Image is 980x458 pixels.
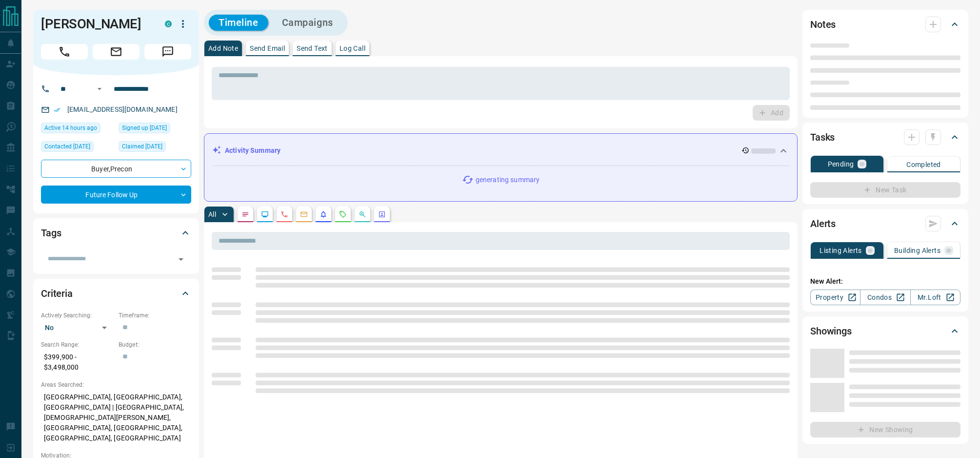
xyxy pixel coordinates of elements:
span: Message [144,44,191,60]
p: Send Email [250,45,285,52]
svg: Notes [241,210,249,218]
h2: Alerts [810,216,836,231]
h2: Showings [810,323,852,339]
div: No [41,320,114,335]
div: condos.ca [165,21,172,27]
span: Call [41,44,88,60]
h1: [PERSON_NAME] [41,16,150,32]
div: Tue Apr 08 2025 [41,141,114,155]
p: New Alert: [810,276,960,287]
a: Condos [860,290,910,305]
svg: Emails [300,210,308,218]
p: Actively Searching: [41,311,114,320]
div: Alerts [810,212,960,235]
p: Activity Summary [225,146,280,156]
p: Search Range: [41,340,114,349]
div: Fri Feb 02 2024 [119,123,191,136]
div: Tags [41,221,191,245]
svg: Listing Alerts [320,210,327,218]
p: Log Call [340,45,365,52]
div: Fri Feb 02 2024 [119,141,191,155]
p: $399,900 - $3,498,000 [41,349,114,375]
svg: Requests [339,210,347,218]
button: Open [94,83,105,95]
h2: Criteria [41,286,73,301]
span: Email [93,44,140,60]
div: Criteria [41,282,191,305]
p: [GEOGRAPHIC_DATA], [GEOGRAPHIC_DATA], [GEOGRAPHIC_DATA] | [GEOGRAPHIC_DATA], [DEMOGRAPHIC_DATA][P... [41,389,191,446]
span: Active 14 hours ago [44,123,97,133]
span: Signed up [DATE] [122,123,167,133]
p: Areas Searched: [41,380,191,389]
a: [EMAIL_ADDRESS][DOMAIN_NAME] [67,105,178,113]
svg: Calls [280,210,288,218]
div: Future Follow Up [41,186,191,204]
p: Budget: [119,340,191,349]
svg: Email Verified [54,106,60,113]
p: generating summary [476,175,540,185]
span: Claimed [DATE] [122,142,162,151]
p: Building Alerts [894,247,940,254]
div: Showings [810,319,960,343]
h2: Tags [41,225,61,241]
p: Add Note [208,45,238,52]
svg: Lead Browsing Activity [261,210,269,218]
a: Mr.Loft [910,290,960,305]
div: Tasks [810,125,960,149]
svg: Opportunities [359,210,366,218]
svg: Agent Actions [378,210,386,218]
div: Notes [810,13,960,36]
h2: Tasks [810,129,835,145]
div: Sun Aug 17 2025 [41,123,114,136]
p: Listing Alerts [820,247,862,254]
p: Timeframe: [119,311,191,320]
button: Campaigns [272,15,343,31]
div: Buyer , Precon [41,160,191,178]
button: Open [174,252,188,266]
p: Send Text [297,45,328,52]
span: Contacted [DATE] [44,142,90,151]
button: Timeline [209,15,268,31]
h2: Notes [810,17,836,32]
p: All [208,211,216,218]
p: Completed [906,161,941,168]
a: Property [810,290,860,305]
p: Pending [828,161,854,167]
div: Activity Summary [212,142,789,160]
